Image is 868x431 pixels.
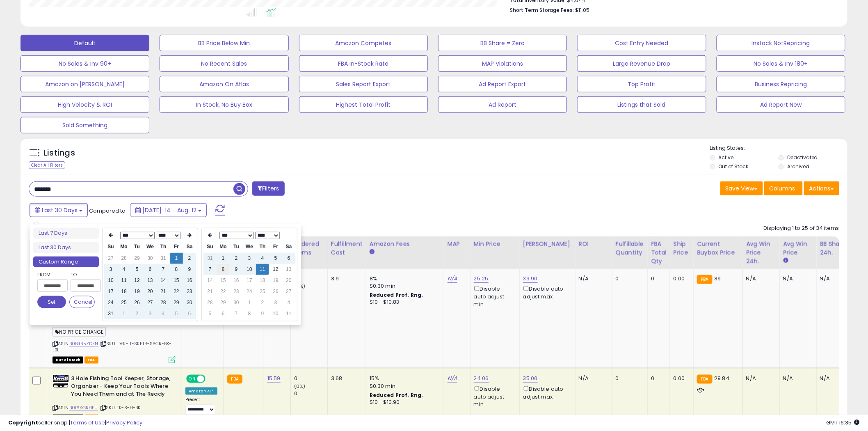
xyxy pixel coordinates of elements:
[183,241,196,252] th: Sa
[523,240,572,248] div: [PERSON_NAME]
[256,264,269,275] td: 11
[269,264,282,275] td: 12
[717,55,845,72] button: No Sales & Inv 180+
[185,397,217,415] div: Preset:
[616,275,641,282] div: 0
[294,375,327,382] div: 0
[579,240,609,248] div: ROI
[183,308,196,319] td: 6
[331,240,363,257] div: Fulfillment Cost
[157,241,170,252] th: Th
[269,308,282,319] td: 10
[674,375,687,382] div: 0.00
[157,286,170,297] td: 21
[203,241,217,252] th: Su
[282,286,295,297] td: 27
[523,385,569,401] div: Disable auto adjust max
[294,390,327,397] div: 0
[21,55,149,72] button: No Sales & Inv 90+
[203,286,217,297] td: 21
[746,375,773,382] div: N/A
[130,286,144,297] td: 19
[70,419,105,426] a: Terms of Use
[8,419,142,427] div: seller snap | |
[130,308,144,319] td: 2
[53,327,106,337] span: NO PRICE CHANGE
[217,275,230,286] td: 15
[183,264,196,275] td: 9
[448,240,467,248] div: MAP
[53,340,172,353] span: | SKU: DEK-IT-SKETR-SPCR-BK-LBL
[170,297,183,308] td: 29
[804,181,839,195] button: Actions
[42,206,78,214] span: Last 30 Days
[256,241,269,252] th: Th
[820,375,847,382] div: N/A
[783,375,810,382] div: N/A
[204,376,217,383] span: OFF
[130,203,207,217] button: [DATE]-14 - Aug-12
[144,308,157,319] td: 3
[827,419,860,426] span: 2025-09-12 16:35 GMT
[616,375,641,382] div: 0
[160,35,288,51] button: BB Price Below Min
[217,253,230,264] td: 1
[104,253,117,264] td: 27
[579,375,606,382] div: N/A
[130,297,144,308] td: 26
[370,299,438,306] div: $10 - $10.83
[474,240,516,248] div: Min Price
[104,264,117,275] td: 3
[448,374,457,383] a: N/A
[474,385,513,408] div: Disable auto adjust min
[370,275,438,282] div: 8%
[243,253,256,264] td: 3
[370,399,438,406] div: $10 - $10.90
[21,117,149,133] button: Sold Something
[299,35,428,51] button: Amazon Competes
[117,308,130,319] td: 1
[104,275,117,286] td: 10
[523,374,538,383] a: 35.00
[243,241,256,252] th: We
[69,296,95,308] button: Cancel
[69,340,98,347] a: B0B435ZDKN
[783,240,813,257] div: Avg Win Price
[104,241,117,252] th: Su
[256,297,269,308] td: 2
[183,286,196,297] td: 23
[160,96,288,113] button: In Stock, No Buy Box
[294,383,306,390] small: (0%)
[117,275,130,286] td: 11
[85,357,98,364] span: FBA
[717,76,845,92] button: Business Repricing
[230,275,243,286] td: 16
[160,55,288,72] button: No Recent Sales
[710,144,847,152] p: Listing States:
[577,76,706,92] button: Top Profit
[230,264,243,275] td: 9
[170,264,183,275] td: 8
[117,297,130,308] td: 25
[53,275,176,362] div: ASIN:
[144,286,157,297] td: 20
[715,374,730,382] span: 29.84
[243,264,256,275] td: 10
[720,181,763,195] button: Save View
[299,96,428,113] button: Highest Total Profit
[651,275,664,282] div: 0
[282,297,295,308] td: 4
[523,275,538,283] a: 39.90
[294,275,327,282] div: 0
[715,275,721,282] span: 39
[130,253,144,264] td: 29
[33,242,99,253] li: Last 30 Days
[719,154,734,161] label: Active
[370,392,423,399] b: Reduced Prof. Rng.
[243,286,256,297] td: 24
[104,286,117,297] td: 17
[243,275,256,286] td: 17
[117,241,130,252] th: Mo
[256,253,269,264] td: 4
[104,308,117,319] td: 31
